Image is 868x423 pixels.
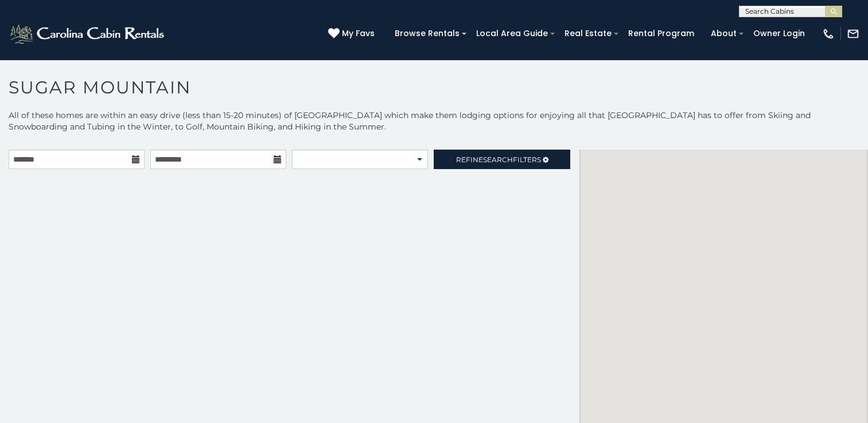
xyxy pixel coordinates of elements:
span: Search [483,155,513,164]
span: My Favs [342,28,375,40]
img: phone-regular-white.png [822,28,835,40]
span: Refine Filters [456,155,541,164]
img: mail-regular-white.png [847,28,859,40]
a: Browse Rentals [389,25,465,42]
a: Real Estate [559,25,617,42]
a: RefineSearchFilters [434,150,570,169]
a: Owner Login [748,25,811,42]
a: Local Area Guide [470,25,554,42]
a: My Favs [328,28,377,40]
img: White-1-2.png [9,22,168,45]
a: About [705,25,742,42]
a: Rental Program [622,25,700,42]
